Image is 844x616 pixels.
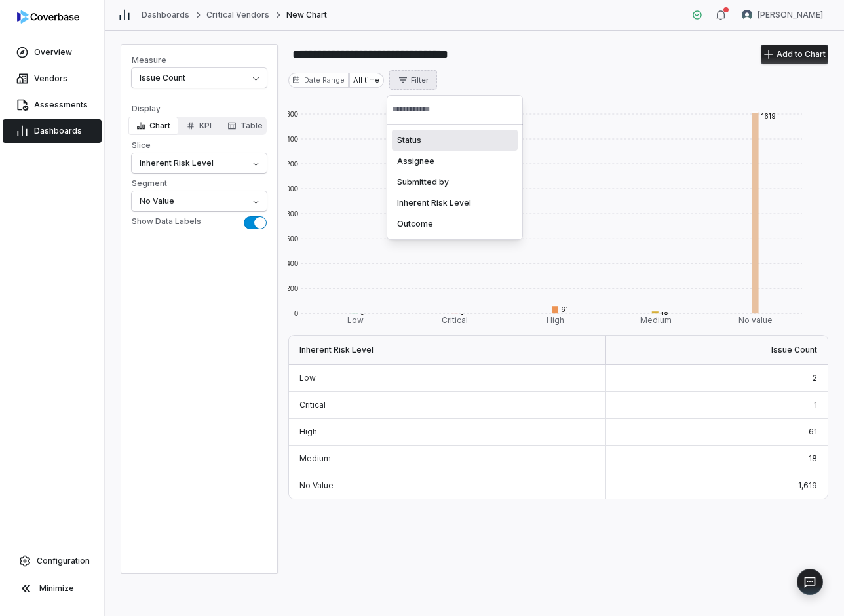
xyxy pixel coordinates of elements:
[178,117,220,135] button: DisplayChartTable
[389,70,437,90] button: Filter
[3,119,102,143] a: Dashboards
[37,556,90,566] span: Configuration
[282,185,298,193] text: 1000
[282,110,298,118] text: 1600
[661,311,668,318] text: 18
[294,309,298,317] text: 0
[132,178,267,189] span: Segment
[286,10,327,20] span: New Chart
[387,125,523,240] div: Suggestions
[758,10,823,20] span: [PERSON_NAME]
[3,67,102,90] a: Vendors
[132,140,267,151] span: Slice
[392,130,518,151] div: Status
[132,68,267,88] button: Measure
[288,73,349,88] div: Date Range
[606,336,828,365] div: Issue Count
[561,305,568,313] text: 61
[761,45,828,64] button: Add to Chart
[34,126,82,136] span: Dashboards
[299,373,316,383] span: Low
[809,453,817,463] span: 18
[292,76,300,84] svg: Date range for report
[734,5,831,25] button: Hammed Bakare avatar[PERSON_NAME]
[286,210,298,218] text: 800
[34,47,72,58] span: Overview
[132,153,267,173] button: Slice
[132,216,241,229] span: Show Data Labels
[3,93,102,117] a: Assessments
[814,400,817,410] span: 1
[392,172,518,193] div: Submitted by
[392,151,518,172] div: Assignee
[349,73,383,88] div: All time
[5,549,99,573] a: Configuration
[128,117,178,135] button: DisplayKPITable
[289,336,606,365] div: Inherent Risk Level
[132,55,267,66] span: Measure
[777,49,826,60] span: Add to Chart
[132,191,267,211] button: Segment
[813,373,817,383] span: 2
[282,160,298,168] text: 1200
[206,10,269,20] a: Critical Vendors
[286,284,298,292] text: 200
[39,583,74,594] span: Minimize
[282,135,298,143] text: 1400
[461,313,463,320] text: 1
[17,10,79,24] img: logo-D7KZi-bG.svg
[132,104,267,114] span: Display
[244,216,267,229] button: Show Data Labels
[360,313,364,320] text: 2
[286,235,298,242] text: 600
[288,73,384,88] button: Date range for reportDate RangeAll time
[299,480,334,490] span: No Value
[798,480,817,490] span: 1,619
[299,427,317,436] span: High
[761,112,775,120] text: 1619
[142,10,189,20] a: Dashboards
[411,75,429,85] span: Filter
[34,73,67,84] span: Vendors
[3,41,102,64] a: Overview
[299,453,331,463] span: Medium
[286,260,298,267] text: 400
[809,427,817,436] span: 61
[742,10,752,20] img: Hammed Bakare avatar
[299,400,326,410] span: Critical
[34,100,88,110] span: Assessments
[220,117,271,135] button: DisplayChartKPI
[392,193,518,214] div: Inherent Risk Level
[5,575,99,602] button: Minimize
[392,214,518,235] div: Outcome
